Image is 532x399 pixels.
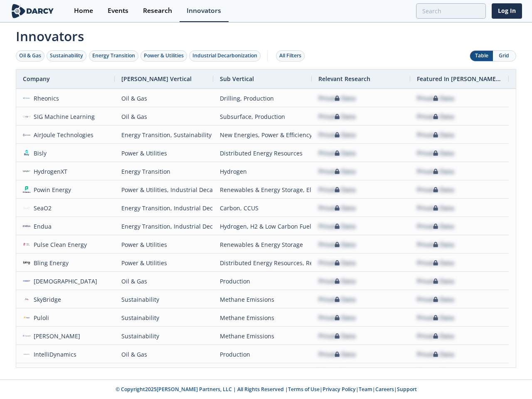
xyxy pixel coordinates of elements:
[30,236,87,254] div: Pulse Clean Energy
[220,327,305,345] div: Methane Emissions
[417,199,454,217] div: Private Data
[220,126,305,144] div: New Energies, Power & Efficiency
[12,386,520,393] p: © Copyright 2025 [PERSON_NAME] Partners, LLC | All Rights Reserved | | | | |
[121,126,207,144] div: Energy Transition, Sustainability
[318,126,356,144] div: Private Data
[279,52,301,59] div: All Filters
[417,364,454,382] div: Private Data
[318,163,356,180] div: Private Data
[30,309,49,327] div: Puloli
[417,108,454,126] div: Private Data
[23,186,30,193] img: 1617133434687-Group%202%402x.png
[397,386,417,393] a: Support
[189,50,261,62] button: Industrial Decarbonization
[220,217,305,235] div: Hydrogen, H2 & Low Carbon Fuels
[220,236,305,254] div: Renewables & Energy Storage
[121,291,207,308] div: Sustainability
[318,364,356,382] div: Private Data
[417,144,454,162] div: Private Data
[417,236,454,254] div: Private Data
[144,52,184,59] div: Power & Utilities
[23,94,30,102] img: 6be74745-e7f4-4809-9227-94d27c50fd57
[220,364,305,382] div: Asset Management & Digitization
[30,108,95,126] div: SIG Machine Learning
[220,254,305,272] div: Distributed Energy Resources, Renewables & Energy Storage
[276,50,305,62] button: All Filters
[417,291,454,308] div: Private Data
[220,272,305,290] div: Production
[318,217,356,235] div: Private Data
[30,291,62,308] div: SkyBridge
[417,89,454,107] div: Private Data
[19,52,41,59] div: Oil & Gas
[30,345,77,363] div: IntelliDynamics
[417,254,454,272] div: Private Data
[121,144,207,162] div: Power & Utilities
[417,126,454,144] div: Private Data
[30,327,81,345] div: [PERSON_NAME]
[288,386,320,393] a: Terms of Use
[121,364,207,382] div: Power & Utilities
[23,204,30,212] img: e5bee77d-ccbb-4db0-ac8b-b691e7d87c4e
[318,291,356,308] div: Private Data
[220,108,305,126] div: Subsurface, Production
[417,309,454,327] div: Private Data
[121,272,207,290] div: Oil & Gas
[30,126,94,144] div: AirJoule Technologies
[30,364,56,382] div: Submer
[318,327,356,345] div: Private Data
[359,386,372,393] a: Team
[10,23,522,46] span: Innovators
[47,50,86,62] button: Sustainability
[318,108,356,126] div: Private Data
[16,50,44,62] button: Oil & Gas
[417,163,454,180] div: Private Data
[108,7,128,14] div: Events
[470,51,493,61] button: Table
[493,51,516,61] button: Grid
[121,254,207,272] div: Power & Utilities
[318,181,356,199] div: Private Data
[30,89,59,107] div: Rheonics
[23,296,30,303] img: 621acaf9-556e-4419-85b5-70931944e7fa
[121,217,207,235] div: Energy Transition, Industrial Decarbonization
[23,314,30,321] img: 2e1f9119-5bf9-45a5-b77a-3ae5b69f3884
[30,217,52,235] div: Endua
[23,113,30,120] img: 01eacff9-2590-424a-bbcc-4c5387c69fda
[417,327,454,345] div: Private Data
[220,309,305,327] div: Methane Emissions
[417,272,454,290] div: Private Data
[143,7,172,14] div: Research
[318,89,356,107] div: Private Data
[89,50,138,62] button: Energy Transition
[121,199,207,217] div: Energy Transition, Industrial Decarbonization
[23,149,30,157] img: afbd1d62-d648-4161-a523-b7d1f4fa8ef0
[220,144,305,162] div: Distributed Energy Resources
[121,236,207,254] div: Power & Utilities
[416,3,486,19] input: Advanced Search
[220,89,305,107] div: Drilling, Production
[92,52,135,59] div: Energy Transition
[23,241,30,248] img: 374cc3f8-e316-4d0b-98ba-c6da42083bd5
[23,277,30,285] img: c29c0c01-625a-4755-b658-fa74ed2a6ef3
[121,108,207,126] div: Oil & Gas
[318,254,356,272] div: Private Data
[417,181,454,199] div: Private Data
[220,345,305,363] div: Production
[23,350,30,358] img: 1656454551448-intellidyn.jpg
[121,89,207,107] div: Oil & Gas
[121,75,192,83] span: [PERSON_NAME] Vertical
[318,345,356,363] div: Private Data
[10,4,55,18] img: logo-wide.svg
[140,50,187,62] button: Power & Utilities
[417,217,454,235] div: Private Data
[417,75,502,83] span: Featured In [PERSON_NAME] Live
[23,332,30,340] img: 084f9d90-6469-4d1d-98d0-3287179c4892
[30,181,71,199] div: Powin Energy
[23,131,30,138] img: 778cf4a7-a5ff-43f9-be77-0f2981bd192a
[121,181,207,199] div: Power & Utilities, Industrial Decarbonization
[323,386,356,393] a: Privacy Policy
[23,75,50,83] span: Company
[30,199,52,217] div: SeaO2
[375,386,394,393] a: Careers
